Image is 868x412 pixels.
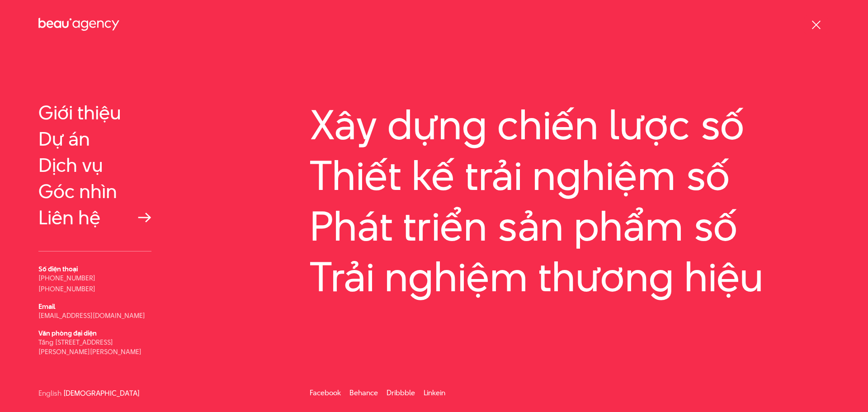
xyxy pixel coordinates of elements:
[63,390,140,397] a: [DEMOGRAPHIC_DATA]
[38,302,55,311] b: Email
[38,264,78,274] b: Số điện thoại
[38,284,95,294] a: [PHONE_NUMBER]
[310,152,830,199] a: Thiết kế trải nghiệm số
[310,102,830,148] a: Xây dựng chiến lược số
[38,154,151,176] a: Dịch vụ
[387,388,415,398] a: Dribbble
[38,102,151,123] a: Giới thiệu
[38,328,97,338] b: Văn phòng đại diện
[38,128,151,150] a: Dự án
[310,203,830,249] a: Phát triển sản phẩm số
[38,207,151,228] a: Liên hệ
[310,254,830,300] a: Trải nghiệm thương hiệu
[38,180,151,202] a: Góc nhìn
[38,311,145,320] a: [EMAIL_ADDRESS][DOMAIN_NAME]
[349,388,378,398] a: Behance
[38,390,61,397] a: English
[424,388,445,398] a: Linkein
[38,273,95,283] a: [PHONE_NUMBER]
[38,337,151,356] p: Tầng [STREET_ADDRESS][PERSON_NAME][PERSON_NAME]
[310,388,341,398] a: Facebook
